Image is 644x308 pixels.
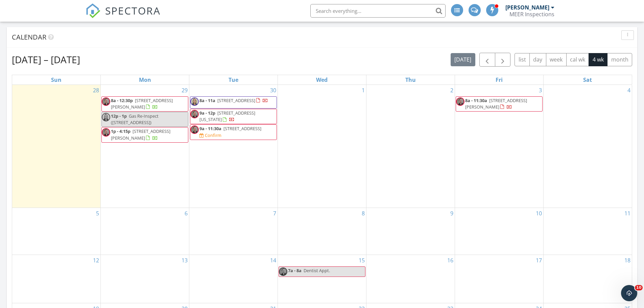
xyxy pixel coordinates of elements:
span: 9a - 12p [199,110,215,116]
td: Go to October 17, 2025 [455,255,543,303]
span: 7a - 8a [288,267,302,274]
div: [PERSON_NAME] [505,4,549,11]
td: Go to October 14, 2025 [189,255,278,303]
a: Go to September 29, 2025 [180,85,189,96]
div: MEER Inspections [509,11,554,18]
div: Confirm [205,133,221,138]
td: Go to October 3, 2025 [455,85,543,208]
span: [STREET_ADDRESS][PERSON_NAME] [111,128,170,141]
span: 12p - 1p [111,113,127,119]
a: Go to October 18, 2025 [623,255,632,266]
td: Go to October 7, 2025 [189,208,278,255]
button: [DATE] [451,53,475,66]
img: img_4998.jpeg [190,97,199,106]
a: 9a - 12p [STREET_ADDRESS][US_STATE] [199,110,255,122]
a: Saturday [582,75,593,85]
button: Next [495,53,511,67]
td: Go to October 9, 2025 [366,208,455,255]
span: 8a - 11:30a [465,97,487,103]
td: Go to September 28, 2025 [12,85,101,208]
td: Go to October 1, 2025 [278,85,366,208]
img: img_3681_1.jpg [279,267,287,276]
img: img_3681_1.jpg [190,125,199,134]
span: 8a - 12:30p [111,97,133,103]
td: Go to September 30, 2025 [189,85,278,208]
button: list [515,53,530,66]
td: Go to October 4, 2025 [543,85,632,208]
img: img_3681_1.jpg [456,97,464,106]
a: Go to October 11, 2025 [623,208,632,219]
span: [STREET_ADDRESS] [217,97,255,103]
span: SPECTORA [105,3,161,18]
a: 1p - 4:15p [STREET_ADDRESS][PERSON_NAME] [101,127,188,142]
button: cal wk [566,53,589,66]
img: img_3681_1.jpg [102,128,110,137]
td: Go to October 2, 2025 [366,85,455,208]
a: Go to October 8, 2025 [360,208,366,219]
a: 1p - 4:15p [STREET_ADDRESS][PERSON_NAME] [111,128,170,141]
img: The Best Home Inspection Software - Spectora [86,3,100,18]
a: Go to October 4, 2025 [626,85,632,96]
a: Go to October 3, 2025 [538,85,543,96]
td: Go to October 5, 2025 [12,208,101,255]
a: Tuesday [227,75,240,85]
a: Go to October 6, 2025 [183,208,189,219]
a: 8a - 11:30a [STREET_ADDRESS][PERSON_NAME] [465,97,527,110]
button: day [529,53,546,66]
span: 1p - 4:15p [111,128,130,134]
td: Go to October 16, 2025 [366,255,455,303]
a: Go to October 7, 2025 [272,208,278,219]
a: 8a - 11a [STREET_ADDRESS] [199,97,268,103]
td: Go to October 18, 2025 [543,255,632,303]
td: Go to October 10, 2025 [455,208,543,255]
span: [STREET_ADDRESS][PERSON_NAME] [111,97,173,110]
img: img_4998.jpeg [102,113,110,121]
img: img_3681_1.jpg [102,97,110,106]
a: SPECTORA [86,9,161,23]
td: Go to October 8, 2025 [278,208,366,255]
h2: [DATE] – [DATE] [12,53,80,66]
button: 4 wk [589,53,607,66]
a: Friday [494,75,504,85]
td: Go to October 12, 2025 [12,255,101,303]
span: Dentist Appt. [304,267,330,274]
a: Confirm [199,132,221,139]
a: Go to October 1, 2025 [360,85,366,96]
a: Go to October 12, 2025 [92,255,100,266]
a: 8a - 12:30p [STREET_ADDRESS][PERSON_NAME] [101,96,188,112]
a: Go to October 16, 2025 [446,255,455,266]
a: 9a - 11:30a [STREET_ADDRESS] Confirm [190,124,277,140]
td: Go to October 13, 2025 [101,255,189,303]
span: [STREET_ADDRESS] [223,125,261,132]
span: Calendar [12,32,46,42]
span: 10 [635,285,643,290]
span: [STREET_ADDRESS][PERSON_NAME] [465,97,527,110]
a: 8a - 11a [STREET_ADDRESS] [190,96,277,109]
button: Previous [479,53,495,67]
a: Go to October 5, 2025 [95,208,100,219]
td: Go to October 15, 2025 [278,255,366,303]
input: Search everything... [310,4,446,18]
iframe: Intercom live chat [621,285,637,301]
a: 8a - 11:30a [STREET_ADDRESS][PERSON_NAME] [456,96,543,112]
button: month [607,53,632,66]
td: Go to October 11, 2025 [543,208,632,255]
td: Go to September 29, 2025 [101,85,189,208]
a: 9a - 11:30a [STREET_ADDRESS] [199,125,261,132]
a: Go to October 2, 2025 [449,85,455,96]
a: Go to September 28, 2025 [92,85,100,96]
a: 8a - 12:30p [STREET_ADDRESS][PERSON_NAME] [111,97,173,110]
a: Go to October 13, 2025 [180,255,189,266]
a: Sunday [50,75,63,85]
a: Go to October 17, 2025 [534,255,543,266]
span: 9a - 11:30a [199,125,221,132]
a: Go to October 10, 2025 [534,208,543,219]
a: Go to October 15, 2025 [357,255,366,266]
a: Go to September 30, 2025 [269,85,278,96]
a: 9a - 12p [STREET_ADDRESS][US_STATE] [190,109,277,124]
span: Gas Re-Inspect ([STREET_ADDRESS]) [111,113,159,125]
td: Go to October 6, 2025 [101,208,189,255]
button: week [546,53,567,66]
span: 8a - 11a [199,97,215,103]
a: Go to October 14, 2025 [269,255,278,266]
